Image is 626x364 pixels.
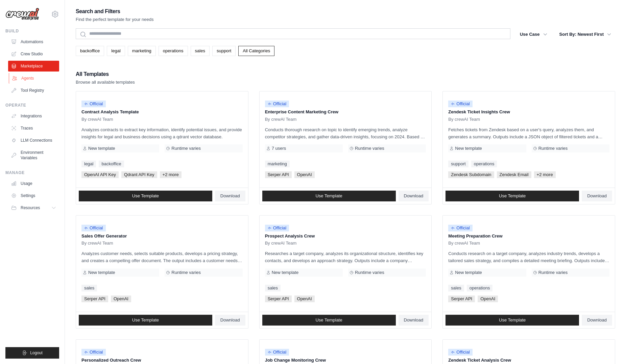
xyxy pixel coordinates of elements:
[215,191,245,201] a: Download
[9,73,60,84] a: Agents
[455,270,482,275] span: New template
[262,191,396,201] a: Use Template
[88,146,115,151] span: New template
[8,190,59,201] a: Settings
[265,171,292,178] span: Serper API
[5,8,39,21] img: Logo
[448,101,473,107] span: Official
[8,147,59,163] a: Environment Variables
[5,170,59,175] div: Manage
[455,146,482,151] span: New template
[448,241,480,246] span: By crewAI Team
[79,315,212,326] a: Use Template
[265,349,289,356] span: Official
[446,191,579,201] a: Use Template
[132,317,159,323] span: Use Template
[272,270,298,275] span: New template
[355,270,384,275] span: Runtime varies
[448,109,609,115] p: Zendesk Ticket Insights Crew
[448,161,468,167] a: support
[265,296,292,302] span: Serper API
[497,171,531,178] span: Zendesk Email
[160,171,182,178] span: +2 more
[265,117,297,122] span: By crewAI Team
[8,135,59,146] a: LLM Connections
[448,250,609,264] p: Conducts research on a target company, analyzes industry trends, develops a tailored sales strate...
[478,296,498,302] span: OpenAI
[132,193,159,199] span: Use Template
[171,270,201,275] span: Runtime varies
[265,241,297,246] span: By crewAI Team
[76,16,154,23] p: Find the perfect template for your needs
[8,202,59,213] button: Resources
[81,296,108,302] span: Serper API
[81,126,243,140] p: Analyzes contracts to extract key information, identify potential issues, and provide insights fo...
[128,46,156,56] a: marketing
[265,101,289,107] span: Official
[448,225,473,231] span: Official
[294,171,315,178] span: OpenAI
[582,315,612,326] a: Download
[265,126,426,140] p: Conducts thorough research on topic to identify emerging trends, analyze competitor strategies, a...
[107,46,125,56] a: legal
[499,193,526,199] span: Use Template
[81,101,106,107] span: Official
[448,171,494,178] span: Zendesk Subdomain
[294,296,315,302] span: OpenAI
[516,28,551,40] button: Use Case
[81,233,243,240] p: Sales Offer Generator
[448,126,609,140] p: Fetches tickets from Zendesk based on a user's query, analyzes them, and generates a summary. Out...
[8,49,59,59] a: Crew Studio
[215,315,245,326] a: Download
[446,315,579,326] a: Use Template
[538,270,568,275] span: Runtime varies
[238,46,274,56] a: All Categories
[81,161,96,167] a: legal
[171,146,201,151] span: Runtime varies
[79,191,212,201] a: Use Template
[399,315,429,326] a: Download
[404,317,424,323] span: Download
[499,317,526,323] span: Use Template
[111,296,131,302] span: OpenAI
[448,349,473,356] span: Official
[467,285,493,291] a: operations
[220,193,240,199] span: Download
[121,171,157,178] span: Qdrant API Key
[355,146,384,151] span: Runtime varies
[448,296,475,302] span: Serper API
[534,171,556,178] span: +2 more
[159,46,188,56] a: operations
[265,109,426,115] p: Enterprise Content Marketing Crew
[272,146,286,151] span: 7 users
[5,28,59,34] div: Build
[99,161,124,167] a: backoffice
[5,103,59,108] div: Operate
[76,46,104,56] a: backoffice
[81,109,243,115] p: Contract Analysis Template
[191,46,210,56] a: sales
[81,241,113,246] span: By crewAI Team
[265,285,281,291] a: sales
[220,317,240,323] span: Download
[582,191,612,201] a: Download
[8,123,59,134] a: Traces
[88,270,115,275] span: New template
[399,191,429,201] a: Download
[448,117,480,122] span: By crewAI Team
[315,317,342,323] span: Use Template
[8,61,59,72] a: Marketplace
[212,46,236,56] a: support
[21,205,40,211] span: Resources
[81,357,243,364] p: Personalized Outreach Crew
[81,117,113,122] span: By crewAI Team
[76,7,154,16] h2: Search and Filters
[587,317,607,323] span: Download
[538,146,568,151] span: Runtime varies
[76,69,135,79] h2: All Templates
[404,193,424,199] span: Download
[8,111,59,121] a: Integrations
[76,79,135,86] p: Browse all available templates
[8,36,59,47] a: Automations
[81,285,97,291] a: sales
